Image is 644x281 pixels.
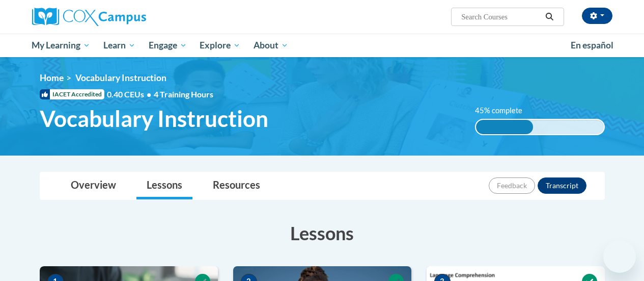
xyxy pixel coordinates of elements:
a: Resources [203,172,270,199]
a: About [247,34,295,57]
span: My Learning [32,39,90,52]
a: Explore [193,34,247,57]
span: 4 Training Hours [154,89,213,99]
a: Home [40,72,64,83]
span: Vocabulary Instruction [75,72,166,83]
span: About [254,39,288,52]
span: Learn [103,39,135,52]
span: IACET Accredited [40,89,104,99]
a: Engage [142,34,193,57]
span: Engage [149,39,187,52]
label: 45% complete [475,105,534,116]
span: Explore [200,39,240,52]
img: Cox Campus [32,8,146,26]
iframe: Button to launch messaging window [603,240,636,273]
input: Search Courses [460,11,542,23]
h3: Lessons [40,220,605,246]
a: My Learning [25,34,97,57]
button: Search [542,11,557,23]
div: Main menu [24,34,620,57]
button: Transcript [538,177,586,194]
a: Lessons [136,172,192,199]
a: En español [564,35,620,56]
a: Overview [61,172,126,199]
span: • [147,89,151,99]
span: Vocabulary Instruction [40,105,268,132]
button: Account Settings [582,8,612,24]
span: En español [571,40,613,50]
a: Cox Campus [32,8,215,26]
div: 45% complete [476,120,534,134]
span: 0.40 CEUs [107,89,154,100]
a: Learn [97,34,142,57]
button: Feedback [489,177,535,194]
